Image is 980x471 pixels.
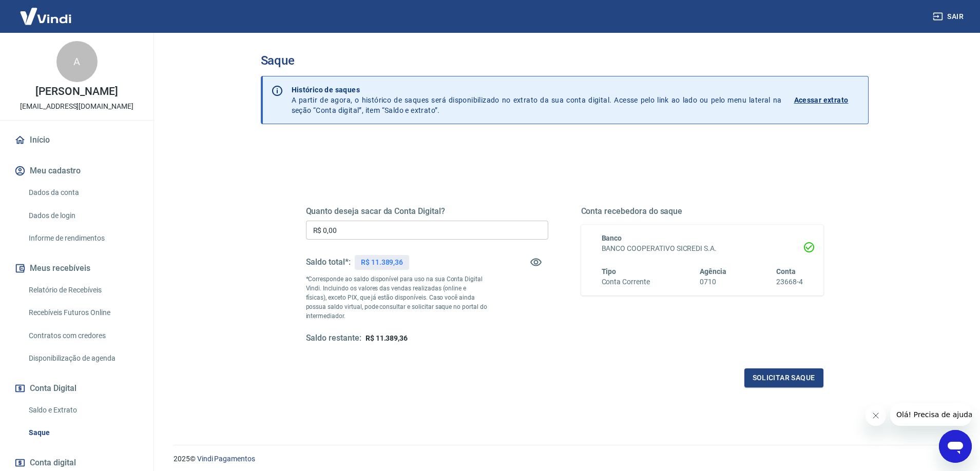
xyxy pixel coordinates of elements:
a: Início [12,129,141,151]
div: A [56,41,98,82]
h5: Saldo restante: [306,333,361,344]
h6: 0710 [700,277,726,287]
h6: Conta Corrente [602,277,650,287]
span: R$ 11.389,36 [366,334,408,342]
p: Acessar extrato [794,95,849,105]
p: *Corresponde ao saldo disponível para uso na sua Conta Digital Vindi. Incluindo os valores das ve... [306,274,488,321]
img: Vindi [12,1,79,32]
button: Solicitar saque [744,368,823,387]
h3: Saque [261,53,869,68]
iframe: Botão para abrir a janela de mensagens [939,430,972,463]
a: Informe de rendimentos [25,228,141,249]
a: Disponibilização de agenda [25,348,141,369]
span: Tipo [602,267,617,276]
a: Relatório de Recebíveis [25,280,141,301]
h6: 23668-4 [776,277,803,287]
h5: Saldo total*: [306,257,351,267]
p: [PERSON_NAME] [35,86,118,97]
a: Dados da conta [25,182,141,203]
iframe: Mensagem da empresa [890,403,972,426]
p: Histórico de saques [292,85,782,95]
span: Agência [700,267,726,276]
button: Meu cadastro [12,160,141,182]
p: 2025 © [174,454,955,464]
iframe: Fechar mensagem [866,405,886,426]
a: Saldo e Extrato [25,400,141,421]
a: Acessar extrato [794,85,860,115]
p: A partir de agora, o histórico de saques será disponibilizado no extrato da sua conta digital. Ac... [292,85,782,115]
h6: BANCO COOPERATIVO SICREDI S.A. [602,243,803,254]
span: Conta [776,267,796,276]
h5: Quanto deseja sacar da Conta Digital? [306,206,548,217]
a: Saque [25,422,141,443]
a: Recebíveis Futuros Online [25,302,141,323]
p: R$ 11.389,36 [361,257,403,268]
button: Sair [931,7,968,26]
h5: Conta recebedora do saque [581,206,823,217]
p: [EMAIL_ADDRESS][DOMAIN_NAME] [20,101,133,112]
a: Vindi Pagamentos [197,455,255,463]
a: Dados de login [25,205,141,226]
button: Conta Digital [12,377,141,400]
button: Meus recebíveis [12,257,141,280]
span: Olá! Precisa de ajuda? [6,7,86,15]
span: Banco [602,234,622,242]
a: Contratos com credores [25,325,141,346]
span: Conta digital [30,456,76,470]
